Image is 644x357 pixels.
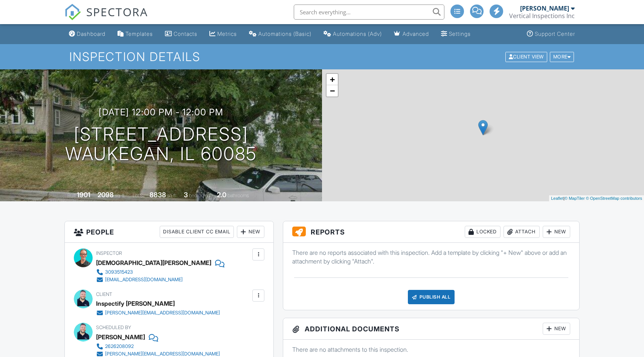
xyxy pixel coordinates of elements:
[292,248,570,265] p: There are no reports associated with this inspection. Add a template by clicking "+ New" above or...
[105,343,134,349] div: 2626208092
[96,268,218,276] a: 3093515423
[258,31,311,37] div: Automations (Basic)
[86,4,148,20] span: SPECTORA
[96,331,145,343] div: [PERSON_NAME]
[505,52,547,62] div: Client View
[449,31,471,37] div: Settings
[551,196,563,201] a: Leaflet
[586,196,642,201] a: © OpenStreetMap contributors
[327,74,338,85] a: Zoom in
[227,193,249,198] span: bathrooms
[327,85,338,97] a: Zoom out
[77,191,90,199] div: 1901
[246,27,314,41] a: Automations (Basic)
[65,221,273,243] h3: People
[504,226,540,238] div: Attach
[294,5,444,20] input: Search everything...
[77,31,105,37] div: Dashboard
[283,318,579,340] h3: Additional Documents
[509,12,575,20] div: Vertical Inspections Inc
[114,27,156,41] a: Templates
[237,226,264,238] div: New
[535,31,575,37] div: Support Center
[99,107,223,117] h3: [DATE] 12:00 pm - 12:00 pm
[292,345,570,354] p: There are no attachments to this inspection.
[565,196,585,201] a: © MapTiler
[217,31,237,37] div: Metrics
[333,31,382,37] div: Automations (Adv)
[160,226,234,238] div: Disable Client CC Email
[96,276,218,283] a: [EMAIL_ADDRESS][DOMAIN_NAME]
[115,193,125,198] span: sq. ft.
[408,290,455,304] div: Publish All
[391,27,432,41] a: Advanced
[320,27,385,41] a: Automations (Advanced)
[162,27,200,41] a: Contacts
[524,27,578,41] a: Support Center
[217,191,226,199] div: 2.0
[96,250,122,256] span: Inspector
[150,191,166,199] div: 8838
[96,309,220,317] a: [PERSON_NAME][EMAIL_ADDRESS][DOMAIN_NAME]
[206,27,240,41] a: Metrics
[403,31,429,37] div: Advanced
[66,27,108,41] a: Dashboard
[96,343,220,350] a: 2626208092
[96,257,211,268] div: [DEMOGRAPHIC_DATA][PERSON_NAME]
[465,226,501,238] div: Locked
[96,325,131,330] span: Scheduled By
[174,31,197,37] div: Contacts
[105,310,220,316] div: [PERSON_NAME][EMAIL_ADDRESS][DOMAIN_NAME]
[520,5,569,12] div: [PERSON_NAME]
[96,298,175,309] div: Inspectify [PERSON_NAME]
[184,191,188,199] div: 3
[67,193,76,198] span: Built
[65,124,257,164] h1: [STREET_ADDRESS] Waukegan, IL 60085
[105,269,133,275] div: 3093515423
[105,351,220,357] div: [PERSON_NAME][EMAIL_ADDRESS][DOMAIN_NAME]
[550,52,574,62] div: More
[167,193,177,198] span: sq.ft.
[543,323,570,335] div: New
[64,4,81,20] img: The Best Home Inspection Software - Spectora
[125,31,153,37] div: Templates
[69,50,575,63] h1: Inspection Details
[505,54,549,59] a: Client View
[549,195,644,202] div: |
[133,193,148,198] span: Lot Size
[438,27,474,41] a: Settings
[543,226,570,238] div: New
[64,10,148,26] a: SPECTORA
[283,221,579,243] h3: Reports
[98,191,114,199] div: 2098
[96,291,112,297] span: Client
[105,277,183,283] div: [EMAIL_ADDRESS][DOMAIN_NAME]
[189,193,210,198] span: bedrooms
